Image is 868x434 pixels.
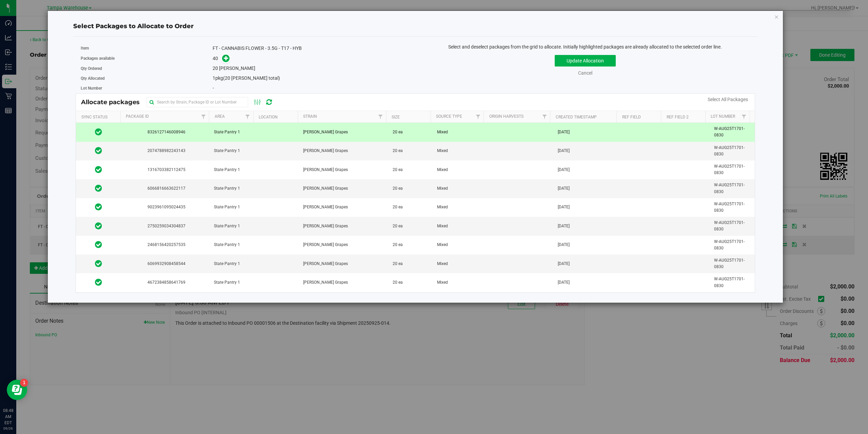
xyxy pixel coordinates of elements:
a: Select All Packages [708,97,748,102]
span: In Sync [95,221,102,231]
span: W-AUG25T1701-0830 [714,126,751,138]
label: Packages available [81,55,213,61]
span: Mixed [437,261,448,267]
span: 20 ea [393,204,403,210]
span: [DATE] [558,204,570,210]
span: 2750259034304837 [125,223,206,229]
span: (20 [PERSON_NAME] total) [223,75,280,81]
span: In Sync [95,127,102,137]
label: Qty Allocated [81,75,213,81]
span: [PERSON_NAME] Grapes [303,223,348,229]
span: Allocate packages [81,98,146,106]
span: [PERSON_NAME] Grapes [303,261,348,267]
span: 20 ea [393,148,403,154]
span: 20 ea [393,242,403,248]
span: [DATE] [558,242,570,248]
span: 20 [213,65,218,71]
span: 8326127146008946 [125,129,206,135]
a: Strain [303,114,317,119]
a: Lot Number [711,114,735,119]
span: In Sync [95,146,102,155]
span: State Pantry 1 [214,185,240,192]
span: pkg [213,75,280,81]
a: Filter [198,111,209,122]
span: [DATE] [558,167,570,173]
span: 9023961095024435 [125,204,206,210]
a: Area [215,114,225,119]
span: Mixed [437,129,448,135]
span: [PERSON_NAME] Grapes [303,204,348,210]
a: Sync Status [81,115,107,119]
span: State Pantry 1 [214,261,240,267]
a: Source Type [436,114,462,119]
span: In Sync [95,202,102,212]
span: In Sync [95,259,102,268]
iframe: Resource center [7,380,27,400]
button: Update Allocation [555,55,616,67]
span: State Pantry 1 [214,223,240,229]
span: 20 ea [393,261,403,267]
span: [DATE] [558,185,570,192]
span: [PERSON_NAME] Grapes [303,279,348,286]
span: State Pantry 1 [214,242,240,248]
label: Item [81,45,213,51]
div: Select Packages to Allocate to Order [73,22,757,31]
span: Mixed [437,204,448,210]
label: Qty Ordered [81,65,213,72]
iframe: Resource center unread badge [20,379,28,387]
span: W-AUG25T1701-0830 [714,239,751,251]
span: [PERSON_NAME] Grapes [303,185,348,192]
a: Filter [242,111,253,122]
span: In Sync [95,240,102,249]
span: 20 ea [393,279,403,286]
a: Filter [738,111,749,122]
span: W-AUG25T1701-0830 [714,257,751,270]
a: Package Id [126,114,149,119]
a: Cancel [578,70,592,76]
span: W-AUG25T1701-0830 [714,276,751,289]
span: State Pantry 1 [214,204,240,210]
span: 20 ea [393,129,403,135]
span: 2468156420257535 [125,242,206,248]
span: Mixed [437,148,448,154]
span: [DATE] [558,223,570,229]
a: Size [392,115,400,119]
a: Ref Field 2 [667,115,689,119]
span: In Sync [95,184,102,193]
span: [PERSON_NAME] Grapes [303,148,348,154]
span: - [213,85,214,91]
span: [PERSON_NAME] [219,65,255,71]
span: Select and deselect packages from the grid to allocate. Initially highlighted packages are alread... [448,44,722,50]
a: Filter [472,111,484,122]
a: Origin Harvests [489,114,524,119]
span: 40 [213,56,218,61]
a: Filter [375,111,386,122]
span: Mixed [437,167,448,173]
a: Ref Field [622,115,641,119]
span: Mixed [437,279,448,286]
span: 20 ea [393,167,403,173]
span: 6069932908458544 [125,261,206,267]
span: State Pantry 1 [214,167,240,173]
span: W-AUG25T1701-0830 [714,201,751,214]
span: 20 ea [393,185,403,192]
span: 20 ea [393,223,403,229]
span: In Sync [95,165,102,174]
span: State Pantry 1 [214,279,240,286]
span: [DATE] [558,279,570,286]
span: [PERSON_NAME] Grapes [303,242,348,248]
span: 2074788982243143 [125,148,206,154]
div: FT - CANNABIS FLOWER - 3.5G - T17 - HYB [213,45,410,52]
span: 6066816663622117 [125,185,206,192]
span: Mixed [437,223,448,229]
span: State Pantry 1 [214,129,240,135]
span: 1 [213,75,215,81]
span: W-AUG25T1701-0830 [714,220,751,232]
span: [DATE] [558,261,570,267]
span: In Sync [95,278,102,287]
a: Location [259,115,278,119]
span: [DATE] [558,129,570,135]
span: State Pantry 1 [214,148,240,154]
a: Filter [539,111,550,122]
